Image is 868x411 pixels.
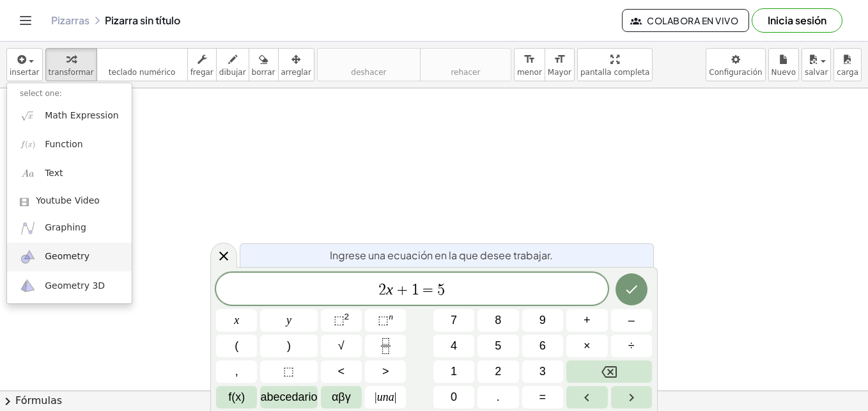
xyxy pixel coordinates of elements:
button: salvar [802,48,831,81]
span: > [382,363,389,380]
button: Alfabeto [260,386,317,408]
a: Text [7,159,132,188]
span: abecedario [260,389,317,406]
button: , [216,360,257,383]
li: select one: [7,86,132,101]
span: f(x) [228,389,245,406]
img: Aa.png [20,166,36,182]
img: ggb-graphing.svg [20,220,36,236]
button: 6 [522,335,563,357]
button: ( [216,335,257,357]
i: format_size [554,52,566,67]
span: ⬚ [378,314,389,326]
span: ) [287,337,291,355]
button: Flecha izquierda [566,386,607,408]
i: rehacer [423,52,508,67]
span: y [286,312,291,329]
button: 7 [433,309,474,332]
span: ( [235,337,238,355]
button: Más [566,309,607,332]
span: 2 [495,363,501,380]
button: dibujar [216,48,249,81]
button: y [260,309,317,332]
button: Retroceso [566,360,652,383]
button: Valor absoluto [365,386,406,408]
span: ⬚ [283,363,294,380]
button: format_sizemenor [514,48,545,81]
button: rehacerrehacer [420,48,511,81]
span: rehacer [451,68,480,77]
span: transformar [49,68,94,77]
span: 4 [451,337,457,355]
span: dibujar [219,68,246,77]
span: arreglar [281,68,311,77]
button: borrar [249,48,279,81]
button: Superíndice [365,309,406,332]
span: + [393,282,412,298]
span: carga [837,68,858,77]
button: Iguales [522,386,563,408]
span: pantalla completa [580,68,650,77]
font: Fórmulas [15,394,62,408]
button: Flecha derecha [611,386,652,408]
sup: 2 [345,312,350,321]
button: 3 [522,360,563,383]
button: arreglar [278,48,314,81]
span: 9 [539,312,546,329]
span: Text [45,167,63,180]
img: ggb-geometry.svg [20,249,36,265]
span: = [539,389,546,406]
i: deshacer [320,52,417,67]
a: Graphing [7,214,132,243]
span: Configuración [709,68,762,77]
span: Nuevo [771,68,796,77]
a: Function [7,130,132,159]
button: Menos [611,309,652,332]
button: pantalla completa [577,48,653,81]
button: deshacerdeshacer [317,48,421,81]
button: Dividir [611,335,652,357]
a: Geometry 3D [7,271,132,300]
span: 1 [451,363,457,380]
span: < [338,363,345,380]
span: Mayor [548,68,571,77]
span: Function [45,138,83,151]
button: fregar [187,48,217,81]
span: = [419,282,438,298]
button: Funciones [216,386,257,408]
span: Geometry [45,250,89,263]
button: 2 [477,360,518,383]
button: 5 [477,335,518,357]
button: Veces [566,335,607,357]
font: Ingrese una ecuación en la que desee trabajar. [330,248,553,262]
button: Cuadricular [321,309,362,332]
span: ⬚ [334,314,345,326]
i: format_size [523,52,536,67]
button: 8 [477,309,518,332]
a: Pizarras [51,14,89,27]
span: salvar [805,68,828,77]
span: . [497,389,500,406]
i: teclado [100,52,185,67]
span: ÷ [628,337,635,355]
button: tecladoteclado numérico [97,48,188,81]
span: αβγ [332,389,351,406]
span: 5 [495,337,501,355]
img: f_x.png [20,136,36,152]
button: Hecho [616,273,647,305]
a: Youtube Video [7,188,132,214]
button: Marcador [260,360,317,383]
span: – [628,312,635,329]
span: una [375,389,396,406]
button: Fracción [365,335,406,357]
button: Menos que [321,360,362,383]
button: 0 [433,386,474,408]
button: insertar [6,48,43,81]
span: deshacer [351,68,386,77]
button: format_sizeMayor [545,48,575,81]
span: Math Expression [45,109,118,122]
span: teclado numérico [109,68,176,77]
span: , [235,363,238,380]
span: 1 [412,282,419,298]
span: Youtube Video [36,195,100,207]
